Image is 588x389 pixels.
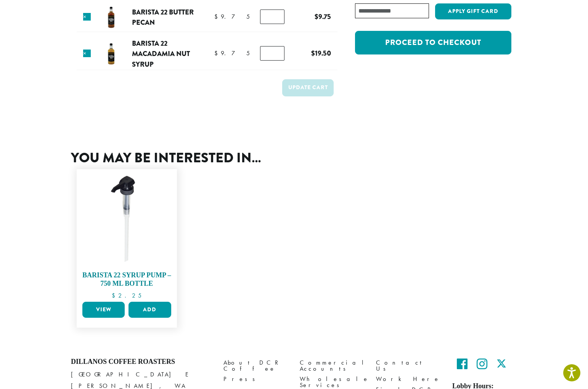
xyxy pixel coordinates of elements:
bdi: 9.75 [214,49,250,57]
h2: You may be interested in… [71,150,517,166]
a: Barista 22 Macadamia Nut Syrup [132,38,190,69]
a: Commercial Accounts [300,358,365,374]
a: Barista 22 Butter Pecan [132,7,194,28]
img: DP1998.01.png [80,173,173,266]
button: Update cart [282,79,334,96]
a: Remove this item [83,50,91,57]
span: $ [214,13,221,21]
bdi: 9.75 [214,13,250,21]
a: Press [223,374,288,384]
h4: Barista 22 Syrup Pump – 750 ml bottle [80,271,173,288]
span: $ [315,11,318,22]
a: Remove this item [83,13,91,21]
a: Contact Us [376,358,441,374]
a: Proceed to checkout [355,31,511,54]
a: About DCR Coffee [223,358,288,374]
button: Apply Gift Card [435,3,511,19]
button: Add [129,302,171,318]
img: Barista 22 Butter Pecan Syrup [99,5,124,30]
a: Work Here [376,374,441,384]
h4: Dillanos Coffee Roasters [71,358,212,366]
input: Product quantity [260,46,284,61]
bdi: 19.50 [311,48,331,58]
span: $ [311,48,315,58]
bdi: 2.25 [112,291,141,299]
span: $ [112,291,118,299]
bdi: 9.75 [315,11,331,22]
span: $ [214,49,221,57]
a: Barista 22 Syrup Pump – 750 ml bottle $2.25 [80,173,173,299]
a: View [82,302,125,318]
img: Barista 22 Macadamia Nut Syrup [99,42,124,66]
input: Product quantity [260,10,284,24]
